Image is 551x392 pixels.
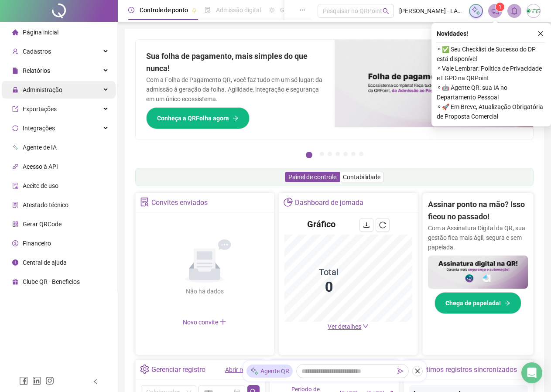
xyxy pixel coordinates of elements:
span: qrcode [12,221,18,227]
div: Agente QR [246,365,293,378]
span: Painel de controle [288,174,336,181]
span: Gerar QRCode [23,221,62,228]
h2: Sua folha de pagamento, mais simples do que nunca! [146,50,324,75]
a: Ver detalhes down [328,323,369,330]
span: home [12,29,18,35]
span: Ver detalhes [328,323,361,330]
span: Gestão de férias [280,7,324,14]
span: Página inicial [23,29,58,36]
span: search [383,8,389,14]
span: Controle de ponto [140,7,188,14]
span: Aceite de uso [23,182,58,189]
span: Relatórios [23,67,50,74]
img: banner%2F8d14a306-6205-4263-8e5b-06e9a85ad873.png [335,40,534,127]
h2: Assinar ponto na mão? Isso ficou no passado! [428,198,528,223]
span: pie-chart [284,198,293,207]
div: Convites enviados [151,195,208,210]
span: down [363,323,369,329]
span: Chega de papelada! [445,298,501,308]
span: Integrações [23,125,55,132]
span: sun [269,7,275,13]
span: Novidades ! [437,29,468,38]
span: setting [140,365,149,374]
p: Com a Assinatura Digital da QR, sua gestão fica mais ágil, segura e sem papelada. [428,223,528,252]
span: linkedin [32,376,41,385]
span: solution [140,198,149,207]
span: arrow-right [233,115,239,121]
span: file-done [205,7,211,13]
span: close [537,31,544,37]
span: Acesso à API [23,163,58,170]
button: 4 [335,152,340,156]
img: banner%2F02c71560-61a6-44d4-94b9-c8ab97240462.png [428,256,528,289]
span: Admissão digital [216,7,261,14]
span: ⚬ 🤖 Agente QR: sua IA no Departamento Pessoal [437,83,546,102]
span: Administração [23,86,62,93]
span: bell [510,7,518,15]
span: reload [379,222,386,228]
img: 3633 [527,4,540,17]
span: solution [12,202,18,208]
span: Conheça a QRFolha agora [157,113,229,123]
span: [PERSON_NAME] - LABORATORIO POLICLÍNICA VIDA [399,6,464,16]
span: Agente de IA [23,144,57,151]
span: download [363,222,370,228]
span: ⚬ Vale Lembrar: Política de Privacidade e LGPD na QRPoint [437,64,546,83]
button: 2 [320,152,324,156]
span: send [397,368,404,374]
span: 1 [499,4,502,10]
span: lock [12,87,18,93]
img: sparkle-icon.fc2bf0ac1784a2077858766a79e2daf3.svg [471,6,481,16]
span: facebook [19,376,28,385]
span: dollar [12,240,18,246]
button: 1 [306,152,312,158]
div: Não há dados [164,286,245,296]
span: close [414,368,421,374]
span: Contabilidade [343,174,380,181]
span: instagram [45,376,54,385]
img: sparkle-icon.fc2bf0ac1784a2077858766a79e2daf3.svg [250,367,259,376]
span: Financeiro [23,240,51,247]
span: file [12,68,18,74]
a: Abrir registro [225,366,260,373]
span: Cadastros [23,48,51,55]
span: ellipsis [299,7,305,13]
p: Com a Folha de Pagamento QR, você faz tudo em um só lugar: da admissão à geração da folha. Agilid... [146,75,324,104]
span: arrow-right [504,300,510,306]
button: Chega de papelada! [435,292,521,314]
span: info-circle [12,259,18,266]
span: pushpin [192,8,197,13]
button: Conheça a QRFolha agora [146,107,250,129]
div: Open Intercom Messenger [521,362,542,383]
button: 6 [351,152,356,156]
span: Atestado técnico [23,201,68,208]
span: left [92,378,99,385]
span: api [12,164,18,170]
span: notification [491,7,499,15]
span: clock-circle [128,7,134,13]
span: audit [12,183,18,189]
button: 3 [328,152,332,156]
span: ⚬ 🚀 Em Breve, Atualização Obrigatória de Proposta Comercial [437,102,546,121]
span: plus [219,318,226,325]
button: 5 [343,152,348,156]
div: Últimos registros sincronizados [420,362,517,377]
div: Gerenciar registro [151,362,205,377]
span: Novo convite [183,319,226,326]
span: gift [12,279,18,285]
span: Exportações [23,106,57,112]
button: 7 [359,152,363,156]
div: Dashboard de jornada [295,195,363,210]
span: ⚬ ✅ Seu Checklist de Sucesso do DP está disponível [437,44,546,64]
sup: 1 [496,3,504,11]
span: export [12,106,18,112]
span: user-add [12,48,18,55]
h4: Gráfico [307,218,335,230]
span: sync [12,125,18,131]
span: Clube QR - Beneficios [23,278,80,285]
span: Central de ajuda [23,259,67,266]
